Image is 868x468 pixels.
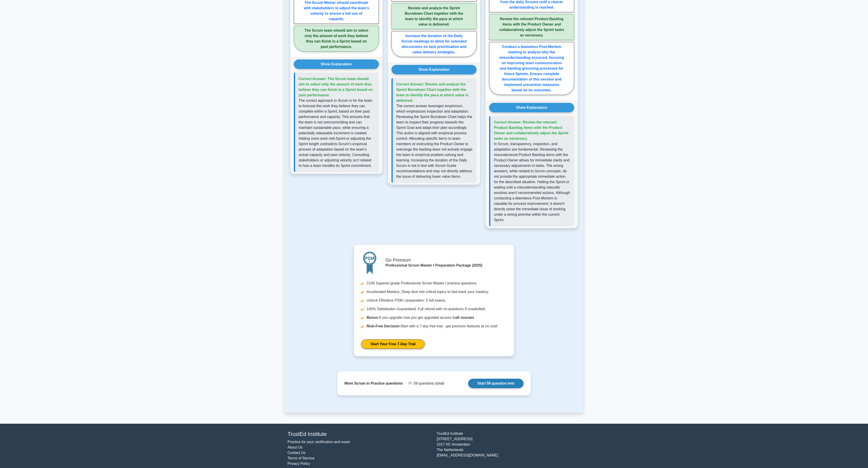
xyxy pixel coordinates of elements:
a: Start Your Free 7-Day Trial [361,339,425,349]
p: The correct answer leverages empiricism, which emphasizes inspection and adaptation. Reviewing th... [396,103,473,179]
button: Show Explanation [392,65,476,74]
a: Privacy Policy [288,462,310,466]
div: TrustEd Institute [STREET_ADDRESS] 1017 HC Amsterdam The Netherlands [EMAIL_ADDRESS][DOMAIN_NAME] [434,431,583,466]
p: In Scrum, transparency, inspection, and adaptation are fundamental. Reviewing the misunderstood P... [494,141,571,223]
a: Contact Us [288,451,305,455]
label: The Scrum team should aim to select only the amount of work they believe they can finish in a Spr... [294,26,379,52]
a: About Us [288,445,302,449]
button: Show Explanation [489,103,574,112]
span: Correct Answer: Review the relevant Product Backlog items with the Product Owner and collaborativ... [494,120,568,140]
label: Review and analyze the Sprint Burndown Chart together with the team to identify the pace at which... [392,3,476,29]
label: Review the relevant Product Backlog items with the Product Owner and collaboratively adjust the S... [489,14,574,40]
button: Show Explanation [294,59,379,69]
span: Correct Answer: Review and analyze the Sprint Burndown Chart together with the team to identify t... [396,82,468,102]
a: Start 59 question test [468,379,524,388]
p: The correct approach in Scrum is for the team to forecast the work they believe they can complete... [299,98,375,168]
label: Increase the duration of the Daily Scrum meetings to allow for extended discussions on task prior... [392,31,476,57]
a: Terms of Service [288,456,314,460]
span: Correct Answer: The Scrum team should aim to select only the amount of work they believe they can... [299,77,373,97]
h4: TrustEd Institute [288,431,431,437]
label: Conduct a blameless Post-Mortem meeting to analyze why the misunderstanding occurred, focusing on... [489,42,574,95]
a: Practice for your certification and exam [288,440,350,444]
